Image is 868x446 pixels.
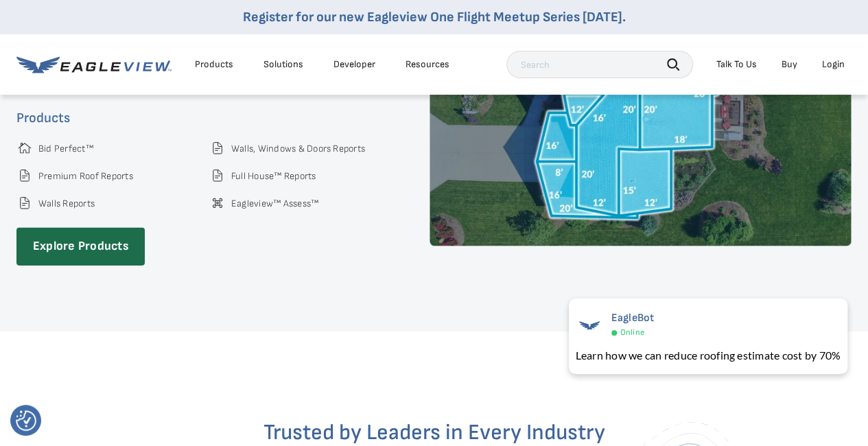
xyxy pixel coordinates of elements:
a: Walls Reports [38,198,95,210]
img: Revisit consent button [16,410,36,431]
img: Group-9-1.svg [16,140,33,156]
div: Solutions [263,58,303,71]
h4: Products [16,107,391,129]
img: File_dock_light.svg [16,167,33,184]
div: Learn how we can reduce roofing estimate cost by 70% [576,347,841,364]
img: File_dock_light.svg [16,195,33,211]
input: Search [506,51,693,78]
a: Explore Products [16,228,145,266]
img: File_dock_light.svg [209,167,226,184]
div: Resources [406,58,449,71]
span: Online [620,327,644,338]
h2: Trusted by Leaders in Every Industry [16,422,852,444]
div: Talk To Us [716,58,757,71]
a: Premium Roof Reports [38,170,133,183]
img: File_dock_light.svg [209,140,226,156]
a: Full House™ Reports [231,170,316,183]
button: Consent Preferences [16,410,36,431]
a: Bid Perfect™ [38,143,93,155]
div: Products [195,58,233,71]
div: Login [822,58,845,71]
span: EagleBot [611,312,655,325]
a: Register for our new Eagleview One Flight Meetup Series [DATE]. [243,9,626,25]
img: Group-9629.svg [209,195,226,211]
a: Eagleview™ Assess™ [231,198,318,210]
img: EagleBot [576,312,603,339]
a: Developer [333,58,375,71]
a: Walls, Windows & Doors Reports [231,143,365,155]
a: Buy [782,58,797,71]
